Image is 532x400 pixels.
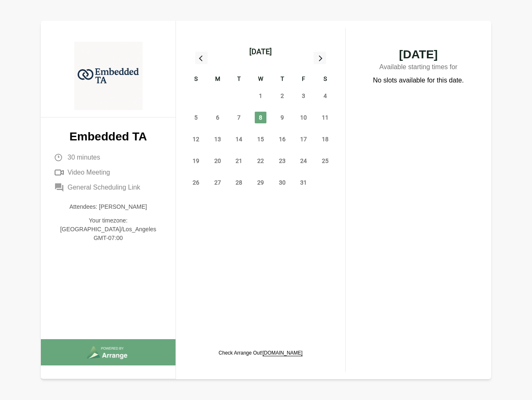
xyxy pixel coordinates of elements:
[233,155,245,167] span: Tuesday, October 21, 2025
[185,74,207,85] div: S
[228,74,250,85] div: T
[233,177,245,188] span: Tuesday, October 28, 2025
[212,155,223,167] span: Monday, October 20, 2025
[319,90,331,102] span: Saturday, October 4, 2025
[190,177,202,188] span: Sunday, October 26, 2025
[276,133,288,145] span: Thursday, October 16, 2025
[276,90,288,102] span: Thursday, October 2, 2025
[255,155,266,167] span: Wednesday, October 22, 2025
[298,155,309,167] span: Friday, October 24, 2025
[190,155,202,167] span: Sunday, October 19, 2025
[207,74,228,85] div: M
[276,155,288,167] span: Thursday, October 23, 2025
[373,75,464,85] p: No slots available for this date.
[276,112,288,123] span: Thursday, October 9, 2025
[298,112,309,123] span: Friday, October 10, 2025
[212,133,223,145] span: Monday, October 13, 2025
[298,177,309,188] span: Friday, October 31, 2025
[233,112,245,123] span: Tuesday, October 7, 2025
[362,49,474,60] span: [DATE]
[276,177,288,188] span: Thursday, October 30, 2025
[319,112,331,123] span: Saturday, October 11, 2025
[255,133,266,145] span: Wednesday, October 15, 2025
[233,133,245,145] span: Tuesday, October 14, 2025
[190,133,202,145] span: Sunday, October 12, 2025
[250,74,271,85] div: W
[68,167,110,177] span: Video Meeting
[293,74,315,85] div: F
[298,90,309,102] span: Friday, October 3, 2025
[54,131,162,142] p: Embedded TA
[68,182,140,192] span: General Scheduling Link
[190,112,202,123] span: Sunday, October 5, 2025
[255,177,266,188] span: Wednesday, October 29, 2025
[212,177,223,188] span: Monday, October 27, 2025
[255,90,266,102] span: Wednesday, October 1, 2025
[218,350,302,356] p: Check Arrange Out!
[54,216,162,242] p: Your timezone: [GEOGRAPHIC_DATA]/Los_Angeles GMT-07:00
[54,202,162,211] p: Attendees: [PERSON_NAME]
[298,133,309,145] span: Friday, October 17, 2025
[314,74,336,85] div: S
[271,74,293,85] div: T
[263,350,303,356] a: [DOMAIN_NAME]
[68,152,100,162] span: 30 minutes
[249,46,272,57] div: [DATE]
[362,60,474,75] p: Available starting times for
[255,112,266,123] span: Wednesday, October 8, 2025
[319,155,331,167] span: Saturday, October 25, 2025
[319,133,331,145] span: Saturday, October 18, 2025
[212,112,223,123] span: Monday, October 6, 2025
